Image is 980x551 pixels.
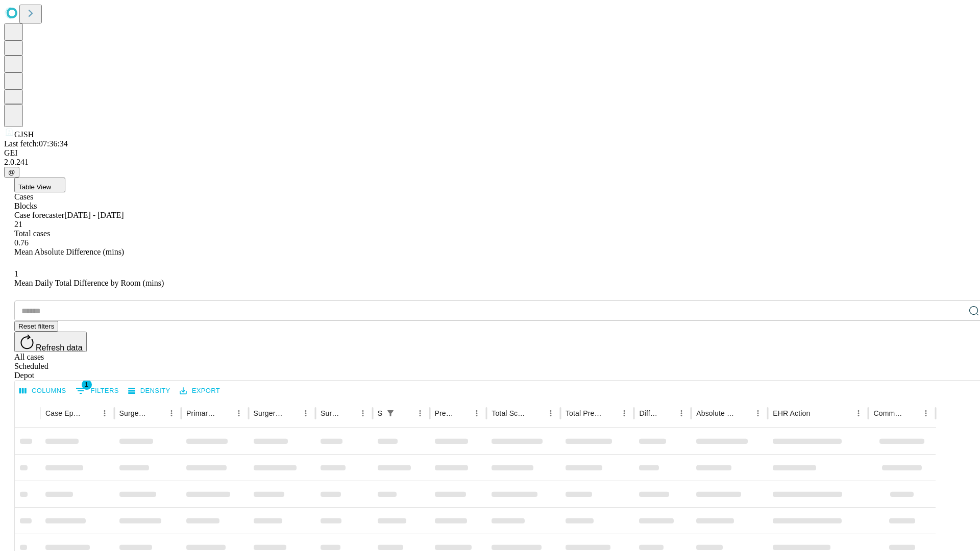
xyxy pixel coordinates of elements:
button: Select columns [17,383,69,399]
span: Last fetch: 07:36:34 [4,139,68,148]
button: Export [177,383,223,399]
div: Surgery Date [321,409,340,417]
button: Show filters [73,383,121,399]
span: Total cases [14,229,50,238]
span: GJSH [14,130,34,139]
div: 2.0.241 [4,158,976,167]
button: Sort [811,406,825,420]
div: Total Scheduled Duration [492,409,528,417]
button: Sort [150,406,164,420]
button: Reset filters [14,321,58,332]
button: Menu [356,406,370,420]
button: @ [4,167,19,178]
button: Show filters [383,406,398,420]
button: Sort [284,406,299,420]
button: Sort [341,406,356,420]
span: Refresh data [36,343,83,352]
button: Menu [919,406,933,420]
div: Total Predicted Duration [566,409,602,417]
div: Primary Service [186,409,216,417]
button: Menu [413,406,427,420]
button: Menu [232,406,246,420]
div: Case Epic Id [45,409,82,417]
span: [DATE] - [DATE] [64,211,124,219]
div: GEI [4,148,976,158]
button: Sort [83,406,97,420]
div: Predicted In Room Duration [435,409,455,417]
span: 21 [14,220,22,229]
button: Menu [97,406,112,420]
button: Menu [470,406,484,420]
button: Refresh data [14,332,87,352]
button: Density [126,383,173,399]
button: Menu [164,406,179,420]
div: EHR Action [773,409,810,417]
span: Reset filters [18,322,54,330]
div: Surgeon Name [119,409,149,417]
button: Sort [529,406,544,420]
div: Difference [639,409,659,417]
span: 1 [14,269,18,278]
div: Scheduled In Room Duration [378,409,382,417]
button: Sort [455,406,470,420]
span: Mean Absolute Difference (mins) [14,247,124,256]
span: Table View [18,183,51,191]
button: Menu [851,406,866,420]
span: 0.76 [14,238,29,247]
button: Sort [904,406,919,420]
span: 1 [82,380,92,390]
button: Table View [14,178,65,192]
span: Mean Daily Total Difference by Room (mins) [14,279,164,287]
button: Sort [660,406,674,420]
button: Menu [299,406,313,420]
div: Comments [873,409,903,417]
button: Menu [544,406,558,420]
button: Sort [737,406,751,420]
button: Sort [217,406,232,420]
button: Menu [674,406,689,420]
button: Menu [751,406,765,420]
button: Sort [603,406,617,420]
button: Sort [399,406,413,420]
div: 1 active filter [383,406,398,420]
div: Surgery Name [254,409,283,417]
button: Menu [617,406,631,420]
span: Case forecaster [14,211,64,219]
span: @ [8,168,15,176]
div: Absolute Difference [696,409,736,417]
